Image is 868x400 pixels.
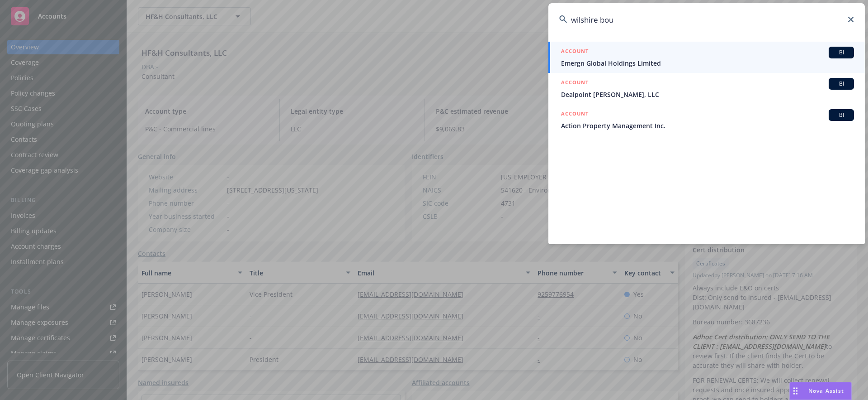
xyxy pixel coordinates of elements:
[548,3,865,36] input: Search...
[561,90,854,99] span: Dealpoint [PERSON_NAME], LLC
[808,387,844,395] span: Nova Assist
[561,58,854,68] span: Emergn Global Holdings Limited
[790,382,801,400] div: Drag to move
[789,382,852,400] button: Nova Assist
[832,111,850,119] span: BI
[561,47,589,58] h5: ACCOUNT
[548,42,865,73] a: ACCOUNTBIEmergn Global Holdings Limited
[561,121,854,130] span: Action Property Management Inc.
[561,78,589,89] h5: ACCOUNT
[832,48,850,57] span: BI
[561,109,589,120] h5: ACCOUNT
[548,73,865,104] a: ACCOUNTBIDealpoint [PERSON_NAME], LLC
[832,80,850,88] span: BI
[548,104,865,135] a: ACCOUNTBIAction Property Management Inc.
